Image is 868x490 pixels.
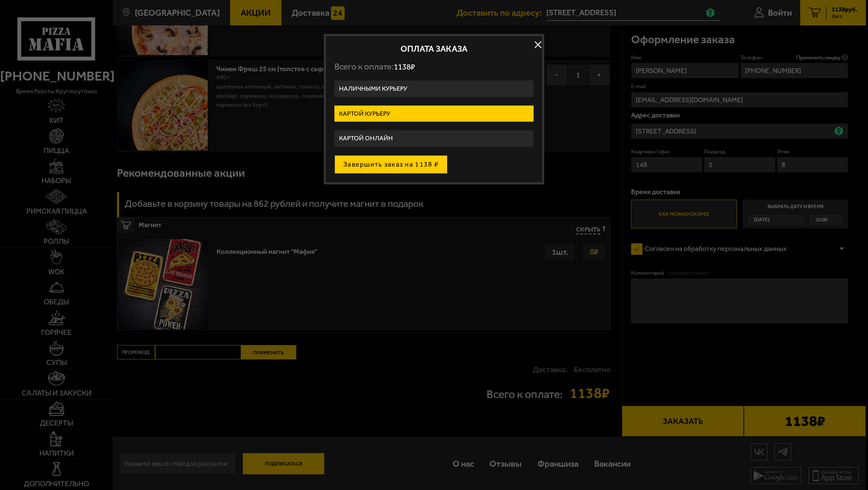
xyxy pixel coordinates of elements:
button: Завершить заказ на 1138 ₽ [334,155,448,174]
label: Наличными курьеру [334,81,534,97]
p: Всего к оплате: [334,61,534,72]
label: Картой онлайн [334,130,534,147]
label: Картой курьеру [334,106,534,122]
span: 1138 ₽ [394,62,415,72]
h2: Оплата заказа [334,45,534,53]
